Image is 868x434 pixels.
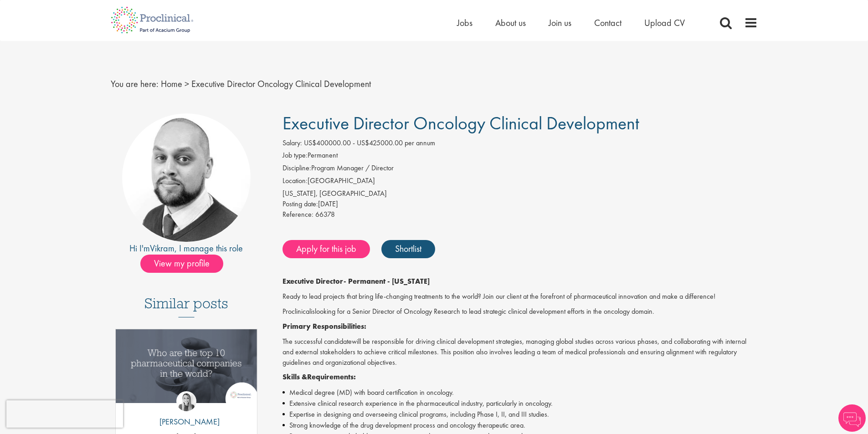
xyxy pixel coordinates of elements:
[282,240,370,258] a: Apply for this job
[282,306,311,316] span: Proclinical
[457,17,473,29] a: Jobs
[289,409,549,419] span: Expertise in designing and overseeing clinical programs, including Phase I, II, and III studies.
[161,78,182,90] a: breadcrumb link
[111,78,159,90] span: You are here:
[111,242,262,255] div: Hi I'm , I manage this role
[282,276,344,286] span: Executive Director
[282,337,746,367] span: will be responsible for driving clinical development strategies, managing global studies across v...
[282,291,715,301] span: Ready to lead projects that bring life-changing treatments to the world? Join our client at the f...
[282,176,758,189] li: [GEOGRAPHIC_DATA]
[144,296,228,317] h3: Similar posts
[289,420,525,430] span: Strong knowledge of the drug development process and oncology therapeutic area.
[838,404,866,432] img: Chatbot
[116,329,257,403] img: Top 10 pharmaceutical companies in the world 2025
[140,255,223,273] span: View my profile
[282,209,313,220] label: Reference:
[282,337,352,346] span: The successful candidate
[282,150,308,161] label: Job type:
[315,209,335,219] span: 66378
[153,391,220,432] a: Hannah Burke [PERSON_NAME]
[122,113,251,242] img: imeage of recruiter Vikram Nadgir
[191,78,371,90] span: Executive Director Oncology Clinical Development
[282,163,311,174] label: Discipline:
[289,388,454,397] span: Medical degree (MD) with board certification in oncology.
[282,199,318,209] span: Posting date:
[495,17,526,29] a: About us
[116,329,257,410] a: Link to a post
[282,199,758,209] div: [DATE]
[176,391,196,411] img: Hannah Burke
[304,138,435,148] span: US$400000.00 - US$425000.00 per annum
[307,372,356,382] span: Requirements:
[150,242,175,254] a: Vikram
[6,400,123,428] iframe: reCAPTCHA
[140,256,232,268] a: View my profile
[549,17,571,29] a: Join us
[315,306,654,316] span: looking for a Senior Director of Oncology Research to lead strategic clinical development efforts...
[282,163,758,176] li: Program Manager / Director
[344,276,430,286] span: - Permanent - [US_STATE]
[594,17,621,29] a: Contact
[381,240,435,258] a: Shortlist
[153,416,220,428] p: [PERSON_NAME]
[289,398,553,408] span: Extensive clinical research experience in the pharmaceutical industry, particularly in oncology.
[312,306,315,316] span: s
[311,306,312,316] span: i
[282,372,307,382] span: Skills &
[282,176,308,186] label: Location:
[282,138,302,148] label: Salary:
[644,17,685,29] a: Upload CV
[282,322,366,331] span: Primary Responsibilities:
[185,78,189,90] span: >
[282,112,639,135] span: Executive Director Oncology Clinical Development
[282,189,758,199] div: [US_STATE], [GEOGRAPHIC_DATA]
[282,150,758,163] li: Permanent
